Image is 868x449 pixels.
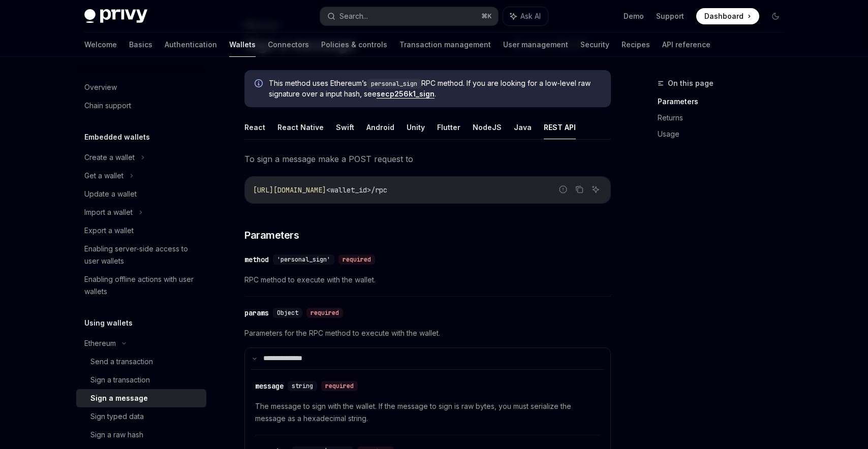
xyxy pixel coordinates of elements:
[624,11,644,21] a: Demo
[165,33,217,57] a: Authentication
[84,151,135,164] div: Create a wallet
[129,33,152,57] a: Basics
[580,33,609,57] a: Security
[90,410,144,423] div: Sign typed data
[622,33,650,57] a: Recipes
[255,79,265,89] svg: Info
[90,374,150,386] div: Sign a transaction
[658,110,792,126] a: Returns
[84,317,133,329] h5: Using wallets
[229,33,256,57] a: Wallets
[90,356,153,368] div: Send a transaction
[544,115,576,139] button: REST API
[84,224,134,237] div: Export a wallet
[244,152,611,166] span: To sign a message make a POST request to
[76,407,206,426] a: Sign typed data
[503,33,568,57] a: User management
[90,429,143,441] div: Sign a raw hash
[321,381,358,391] div: required
[481,12,492,20] span: ⌘ K
[84,33,117,57] a: Welcome
[656,11,684,21] a: Support
[377,89,435,99] a: secp256k1_sign
[514,115,532,139] button: Java
[292,382,313,390] span: string
[244,228,299,242] span: Parameters
[367,79,421,89] code: personal_sign
[84,337,116,349] div: Ethereum
[320,7,498,25] button: Search...⌘K
[76,97,206,115] a: Chain support
[277,255,330,264] span: 'personal_sign'
[84,131,150,143] h5: Embedded wallets
[76,426,206,444] a: Sign a raw hash
[84,170,123,182] div: Get a wallet
[84,243,200,267] div: Enabling server-side access to user wallets
[244,308,269,318] div: params
[339,10,368,22] div: Search...
[658,93,792,110] a: Parameters
[76,389,206,407] a: Sign a message
[84,206,133,218] div: Import a wallet
[244,254,269,265] div: method
[269,78,601,99] span: This method uses Ethereum’s RPC method. If you are looking for a low-level raw signature over a i...
[255,381,284,391] div: message
[437,115,460,139] button: Flutter
[306,308,343,318] div: required
[255,400,600,425] span: The message to sign with the wallet. If the message to sign is raw bytes, you must serialize the ...
[76,78,206,97] a: Overview
[662,33,710,57] a: API reference
[573,183,586,196] button: Copy the contents from the code block
[556,183,570,196] button: Report incorrect code
[84,100,131,112] div: Chain support
[696,8,759,24] a: Dashboard
[704,11,743,21] span: Dashboard
[84,81,117,93] div: Overview
[366,115,394,139] button: Android
[84,9,147,23] img: dark logo
[268,33,309,57] a: Connectors
[76,185,206,203] a: Update a wallet
[277,115,324,139] button: React Native
[399,33,491,57] a: Transaction management
[277,309,298,317] span: Object
[336,115,354,139] button: Swift
[84,188,137,200] div: Update a wallet
[244,327,611,339] span: Parameters for the RPC method to execute with the wallet.
[658,126,792,142] a: Usage
[473,115,502,139] button: NodeJS
[76,270,206,301] a: Enabling offline actions with user wallets
[84,273,200,298] div: Enabling offline actions with user wallets
[253,185,326,195] span: [URL][DOMAIN_NAME]
[76,371,206,389] a: Sign a transaction
[76,352,206,371] a: Send a transaction
[589,183,602,196] button: Ask AI
[767,8,784,24] button: Toggle dark mode
[244,274,611,286] span: RPC method to execute with the wallet.
[244,115,265,139] button: React
[326,185,387,195] span: <wallet_id>/rpc
[76,221,206,240] a: Export a wallet
[321,33,387,57] a: Policies & controls
[668,77,714,89] span: On this page
[90,392,148,404] div: Sign a message
[407,115,425,139] button: Unity
[338,254,375,265] div: required
[76,240,206,270] a: Enabling server-side access to user wallets
[520,11,541,21] span: Ask AI
[503,7,548,25] button: Ask AI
